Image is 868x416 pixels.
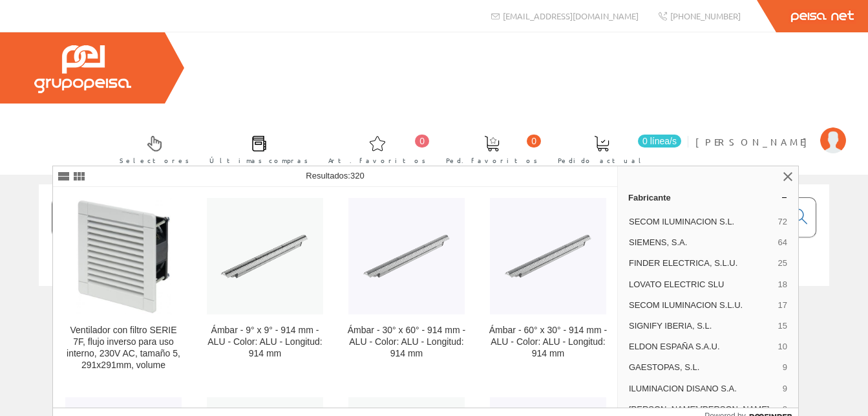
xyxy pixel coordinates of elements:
[778,320,787,332] span: 15
[107,125,196,172] a: Selectores
[629,383,778,395] span: ILUMINACION DISANO S.A.
[778,279,787,290] span: 18
[558,154,646,167] span: Pedido actual
[205,325,325,360] div: Ámbar - 9° x 9° - 914 mm - ALU - Color: ALU - Longitud: 914 mm
[527,135,541,148] span: 0
[778,237,787,248] span: 64
[629,300,773,311] span: SECOM ILUMINACION S.L.U.
[629,216,773,228] span: SECOM ILUMINACION S.L.
[209,154,308,167] span: Últimas compras
[446,154,538,167] span: Ped. favoritos
[503,10,639,21] span: [EMAIL_ADDRESS][DOMAIN_NAME]
[350,171,365,181] span: 320
[34,45,131,93] img: Grupo Peisa
[670,10,741,21] span: [PHONE_NUMBER]
[348,198,465,314] img: Ámbar - 30° x 60° - 914 mm - ALU - Color: ALU - Longitud: 914 mm
[629,320,773,332] span: SIGNIFY IBERIA, S.L.
[63,325,184,371] div: Ventilador con filtro SERIE 7F, flujo inverso para uso interno, 230V AC, tamaño 5, 291x291mm, volume
[629,362,778,373] span: GAESTOPAS, S.L.
[638,135,681,148] span: 0 línea/s
[488,325,608,360] div: Ámbar - 60° x 30° - 914 mm - ALU - Color: ALU - Longitud: 914 mm
[120,154,189,167] span: Selectores
[306,171,364,181] span: Resultados:
[207,198,323,314] img: Ámbar - 9° x 9° - 914 mm - ALU - Color: ALU - Longitud: 914 mm
[778,300,787,311] span: 17
[490,198,606,314] img: Ámbar - 60° x 30° - 914 mm - ALU - Color: ALU - Longitud: 914 mm
[336,188,477,386] a: Ámbar - 30° x 60° - 914 mm - ALU - Color: ALU - Longitud: 914 mm Ámbar - 30° x 60° - 914 mm - ALU...
[618,187,798,208] a: Fabricante
[778,216,787,228] span: 72
[328,154,426,167] span: Art. favoritos
[783,362,787,373] span: 9
[695,135,814,148] span: [PERSON_NAME]
[629,237,773,248] span: SIEMENS, S.A.
[76,198,172,314] img: Ventilador con filtro SERIE 7F, flujo inverso para uso interno, 230V AC, tamaño 5, 291x291mm, volume
[778,341,787,353] span: 10
[195,188,335,386] a: Ámbar - 9° x 9° - 914 mm - ALU - Color: ALU - Longitud: 914 mm Ámbar - 9° x 9° - 914 mm - ALU - C...
[478,188,619,386] a: Ámbar - 60° x 30° - 914 mm - ALU - Color: ALU - Longitud: 914 mm Ámbar - 60° x 30° - 914 mm - ALU...
[39,302,829,313] div: © Grupo Peisa
[53,188,194,386] a: Ventilador con filtro SERIE 7F, flujo inverso para uso interno, 230V AC, tamaño 5, 291x291mm, vol...
[196,125,315,172] a: Últimas compras
[778,257,787,269] span: 25
[346,325,467,360] div: Ámbar - 30° x 60° - 914 mm - ALU - Color: ALU - Longitud: 914 mm
[629,279,773,290] span: LOVATO ELECTRIC SLU
[415,135,429,148] span: 0
[695,125,846,137] a: [PERSON_NAME]
[629,341,773,353] span: ELDON ESPAÑA S.A.U.
[629,257,773,269] span: FINDER ELECTRICA, S.L.U.
[783,383,787,395] span: 9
